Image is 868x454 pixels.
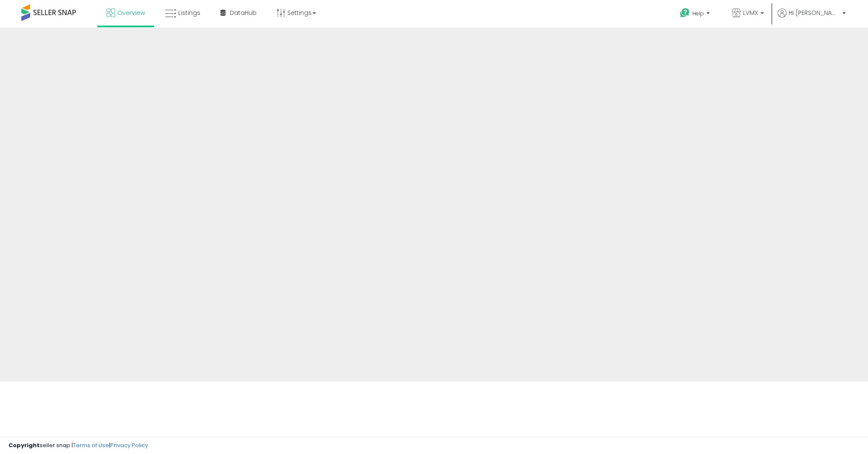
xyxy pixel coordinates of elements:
span: Hi [PERSON_NAME] [789,9,840,17]
span: Overview [117,9,145,17]
i: Get Help [680,8,690,18]
span: LVMX [743,9,758,17]
span: Listings [178,9,200,17]
span: DataHub [230,9,257,17]
span: Help [692,10,704,17]
a: Hi [PERSON_NAME] [778,9,846,28]
a: Help [673,1,718,28]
